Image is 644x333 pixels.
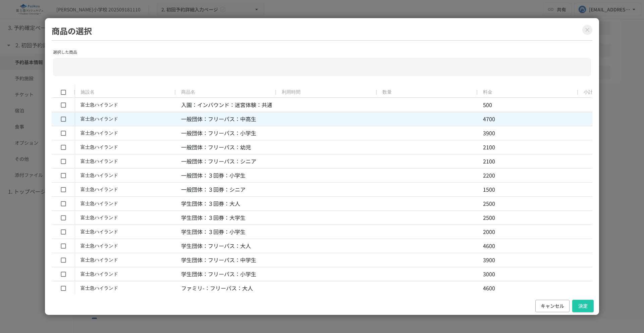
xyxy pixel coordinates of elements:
div: 富士急ハイランド [80,155,118,168]
p: 入園：インバウンド：迷宮体験：共通 [181,101,272,109]
p: 2000 [483,228,495,236]
p: 一般団体：３回券：小学生 [181,171,246,180]
p: 500 [483,101,492,109]
h2: 商品の選択 [52,25,592,41]
span: 商品名 [181,89,195,95]
button: キャンセル [535,300,570,312]
p: 一般団体：フリーパス：小学生 [181,129,256,138]
p: 2200 [483,171,495,180]
p: 一般団体：フリーパス：幼児 [181,143,251,152]
div: 富士急ハイランド [80,253,118,267]
button: 決定 [572,300,594,312]
p: 学生団体：フリーパス：大人 [181,242,251,250]
button: Close modal [582,25,592,35]
p: 一般団体：フリーパス：中高生 [181,115,256,124]
p: 2500 [483,213,495,222]
div: 富士急ハイランド [80,211,118,224]
p: 学生団体：フリーパス：小学生 [181,270,256,279]
span: 数量 [382,89,392,95]
p: 一般団体：３回券：シニア [181,185,246,194]
span: 小計 [584,89,593,95]
p: 学生団体：３回券：大人 [181,199,240,208]
p: 選択した商品 [53,49,591,55]
p: 4700 [483,115,495,124]
p: 4600 [483,242,495,250]
span: 利用時間 [282,89,301,95]
div: 富士急ハイランド [80,141,118,154]
div: 富士急ハイランド [80,98,118,111]
p: 学生団体：フリーパス：中学生 [181,256,256,265]
span: 料金 [483,89,492,95]
div: 富士急ハイランド [80,169,118,182]
div: 富士急ハイランド [80,282,118,295]
p: 3900 [483,129,495,138]
div: 富士急ハイランド [80,112,118,126]
div: 富士急ハイランド [80,197,118,210]
div: 富士急ハイランド [80,239,118,252]
p: 2500 [483,199,495,208]
p: 学生団体：３回券：小学生 [181,228,246,236]
p: ファミリ-：フリーパス：大人 [181,284,253,293]
p: 2100 [483,157,495,166]
p: 3000 [483,270,495,279]
div: 富士急ハイランド [80,183,118,196]
p: 3900 [483,256,495,265]
p: 学生団体：３回券：大学生 [181,213,246,222]
div: 富士急ハイランド [80,127,118,140]
div: 富士急ハイランド [80,225,118,238]
span: 施設名 [80,89,95,95]
div: 富士急ハイランド [80,268,118,281]
p: 4600 [483,284,495,293]
p: 1500 [483,185,495,194]
p: 2100 [483,143,495,152]
p: 一般団体：フリーパス：シニア [181,157,256,166]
